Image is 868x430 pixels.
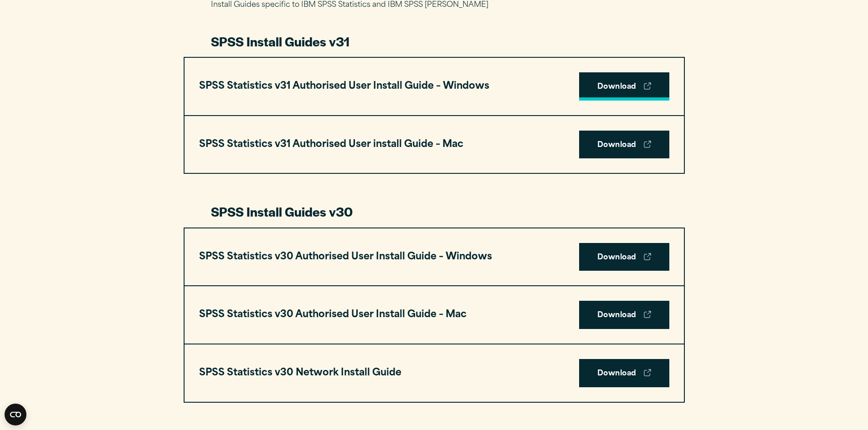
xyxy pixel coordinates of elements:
button: Open CMP widget [5,404,26,425]
h3: SPSS Statistics v31 Authorised User Install Guide – Windows [199,78,489,95]
h3: SPSS Statistics v30 Authorised User Install Guide – Windows [199,248,492,266]
h3: SPSS Install Guides v31 [211,33,657,50]
a: Download [579,131,669,159]
a: Download [579,72,669,101]
a: Download [579,243,669,271]
h3: SPSS Statistics v31 Authorised User install Guide – Mac [199,136,463,153]
h3: SPSS Statistics v30 Network Install Guide [199,364,401,382]
h3: SPSS Install Guides v30 [211,203,657,220]
a: Download [579,301,669,329]
a: Download [579,359,669,387]
h3: SPSS Statistics v30 Authorised User Install Guide – Mac [199,306,467,324]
